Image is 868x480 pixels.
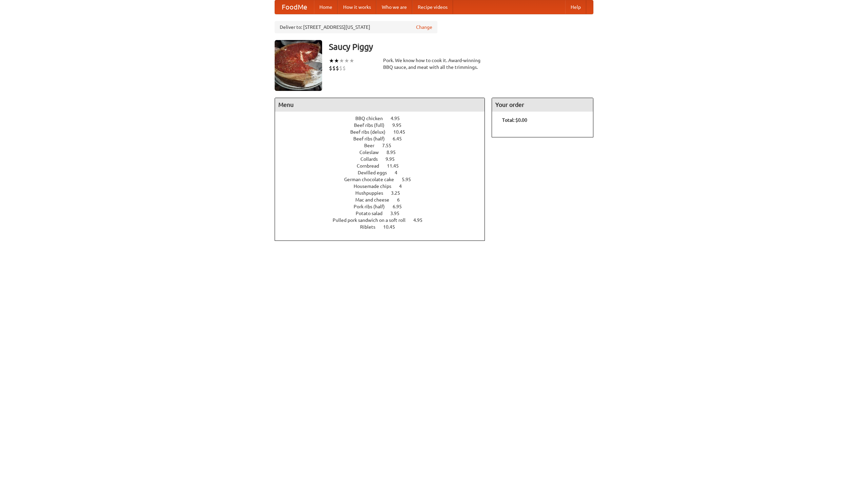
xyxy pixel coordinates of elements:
h3: Saucy Piggy [329,40,593,54]
li: $ [336,64,339,72]
li: ★ [329,57,334,64]
li: $ [329,64,332,72]
a: Hushpuppies 3.25 [355,190,413,196]
span: 10.45 [383,224,402,230]
span: Beer [364,143,381,148]
b: Total: $0.00 [502,117,527,123]
li: $ [332,64,336,72]
a: Beef ribs (half) 6.45 [353,136,414,141]
a: Coleslaw 8.95 [359,150,408,155]
a: Change [416,24,432,31]
a: Beer 7.55 [364,143,404,148]
span: Devilled eggs [358,170,394,175]
span: Beef ribs (full) [354,122,391,128]
a: Pork ribs (half) 6.95 [354,204,414,209]
span: 10.45 [393,129,412,135]
h4: Menu [275,98,485,112]
li: ★ [349,57,354,64]
span: 7.55 [382,143,398,148]
a: Riblets 10.45 [360,224,408,230]
a: Beef ribs (full) 9.95 [354,122,414,128]
img: angular.jpg [275,40,322,91]
div: Pork. We know how to cook it. Award-winning BBQ sauce, and meat with all the trimmings. [383,57,485,71]
span: Pork ribs (half) [354,204,392,209]
li: ★ [344,57,349,64]
a: Help [565,0,586,14]
a: FoodMe [275,0,314,14]
span: 4 [395,170,404,175]
span: 8.95 [387,150,402,155]
span: Mac and cheese [355,197,396,203]
span: Coleslaw [359,150,386,155]
span: 3.95 [390,211,406,216]
span: 4 [399,184,409,189]
a: Mac and cheese 6 [355,197,412,203]
span: BBQ chicken [355,116,390,121]
a: Who we are [376,0,412,14]
span: Beef ribs (delux) [350,129,392,135]
span: German chocolate cake [344,177,401,182]
span: Housemade chips [354,184,398,189]
span: 11.45 [387,163,406,169]
a: Devilled eggs 4 [358,170,410,175]
li: ★ [334,57,339,64]
a: BBQ chicken 4.95 [355,116,412,121]
span: 6.95 [393,204,409,209]
span: Hushpuppies [355,190,390,196]
span: Potato salad [356,211,389,216]
a: Cornbread 11.45 [357,163,411,169]
div: Deliver to: [STREET_ADDRESS][US_STATE] [275,21,437,33]
li: $ [342,64,346,72]
span: Beef ribs (half) [353,136,392,141]
span: 5.95 [402,177,418,182]
span: 6 [397,197,407,203]
li: ★ [339,57,344,64]
span: 9.95 [392,122,408,128]
a: Pulled pork sandwich on a soft roll 4.95 [333,217,435,223]
span: 3.25 [391,190,407,196]
a: Beef ribs (delux) 10.45 [350,129,418,135]
a: Housemade chips 4 [354,184,414,189]
h4: Your order [492,98,593,112]
a: Potato salad 3.95 [356,211,412,216]
a: Home [314,0,338,14]
span: 6.45 [393,136,409,141]
a: Collards 9.95 [360,156,407,162]
span: Riblets [360,224,382,230]
span: Pulled pork sandwich on a soft roll [333,217,412,223]
li: $ [339,64,342,72]
a: How it works [338,0,376,14]
span: Cornbread [357,163,386,169]
span: Collards [360,156,384,162]
span: 4.95 [391,116,407,121]
a: Recipe videos [412,0,453,14]
a: German chocolate cake 5.95 [344,177,423,182]
span: 4.95 [413,217,429,223]
span: 9.95 [386,156,401,162]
